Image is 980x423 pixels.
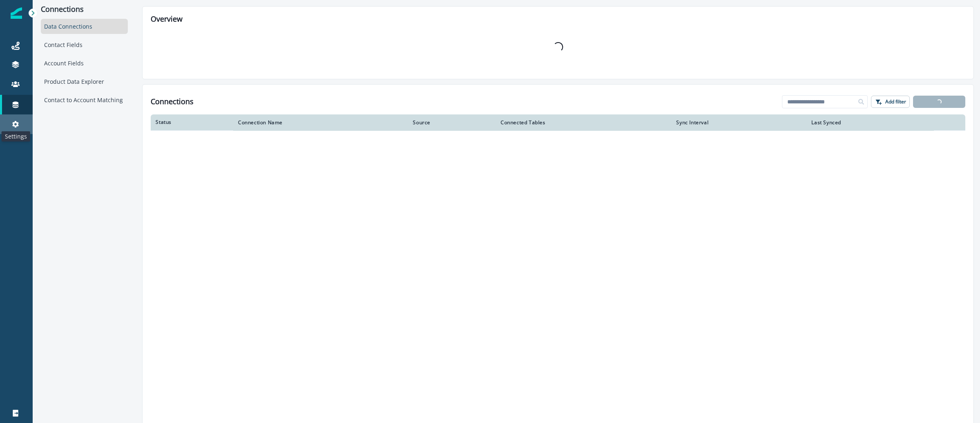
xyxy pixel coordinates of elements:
div: Connection Name [238,119,403,126]
div: Contact Fields [41,37,128,52]
div: Last Synced [811,119,929,126]
div: Data Connections [41,19,128,34]
div: Connected Tables [501,119,666,126]
div: Account Fields [41,56,128,71]
img: Inflection [11,7,22,19]
div: Product Data Explorer [41,74,128,89]
div: Sync Interval [676,119,802,126]
h1: Connections [151,97,194,106]
div: Source [413,119,491,126]
h2: Overview [151,15,965,24]
button: Add filter [871,96,910,108]
div: Status [156,119,228,125]
div: Contact to Account Matching [41,92,128,107]
p: Add filter [885,99,906,105]
p: Connections [41,5,128,14]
